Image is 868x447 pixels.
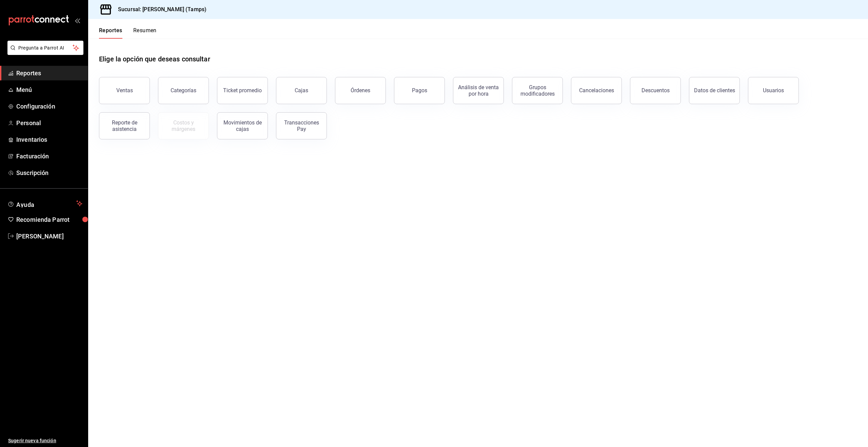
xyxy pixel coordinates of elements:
span: [PERSON_NAME] [16,232,82,241]
span: Personal [16,118,82,128]
div: Usuarios [763,87,784,94]
button: Contrata inventarios para ver este reporte [158,112,209,139]
span: Menú [16,85,82,94]
div: Costos y márgenes [162,119,204,132]
div: Análisis de venta por hora [457,84,499,97]
span: Recomienda Parrot [16,215,82,224]
span: Suscripción [16,168,82,177]
a: Pregunta a Parrot AI [5,49,83,56]
button: Datos de clientes [689,77,740,104]
button: Categorías [158,77,209,104]
span: Reportes [16,69,82,78]
div: Ventas [116,87,133,94]
button: Pagos [394,77,445,104]
div: Cancelaciones [579,87,614,94]
span: Ayuda [16,199,74,208]
button: Ventas [99,77,150,104]
span: Inventarios [16,135,82,144]
button: Usuarios [748,77,799,104]
button: Resumen [133,27,157,39]
button: Análisis de venta por hora [453,77,504,104]
button: Órdenes [335,77,386,104]
button: Pregunta a Parrot AI [7,41,83,55]
button: Grupos modificadores [512,77,563,104]
button: Reporte de asistencia [99,112,150,139]
button: Movimientos de cajas [217,112,268,139]
span: Facturación [16,152,82,161]
span: Sugerir nueva función [8,437,82,444]
h3: Sucursal: [PERSON_NAME] (Tamps) [113,5,206,14]
div: Reporte de asistencia [103,119,145,132]
h1: Elige la opción que deseas consultar [99,54,210,64]
a: Cajas [276,77,327,104]
div: Movimientos de cajas [221,119,263,132]
button: Transacciones Pay [276,112,327,139]
div: Grupos modificadores [516,84,558,97]
button: Descuentos [630,77,681,104]
div: Órdenes [351,87,370,94]
div: Cajas [295,86,309,95]
span: Pregunta a Parrot AI [18,44,73,52]
div: Transacciones Pay [280,119,322,132]
div: navigation tabs [99,27,157,39]
button: Ticket promedio [217,77,268,104]
div: Descuentos [642,87,670,94]
div: Pagos [412,87,427,94]
button: Reportes [99,27,122,39]
button: open_drawer_menu [75,18,80,23]
div: Datos de clientes [694,87,735,94]
button: Cancelaciones [571,77,622,104]
div: Categorías [171,87,196,94]
span: Configuración [16,102,82,111]
div: Ticket promedio [223,87,262,94]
